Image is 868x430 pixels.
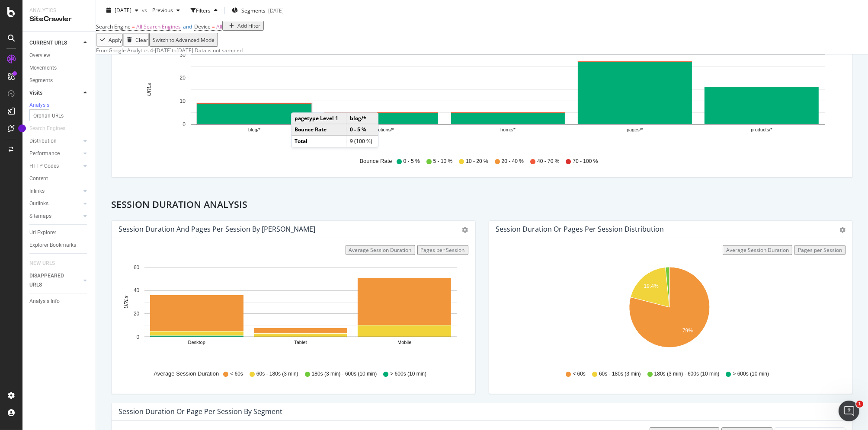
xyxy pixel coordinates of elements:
button: Average Session Duration [723,245,792,255]
div: Average Session Duration [726,246,789,254]
span: All [216,23,222,30]
div: Content [29,174,48,183]
div: Session Duration or Pages per Session Distribution [496,225,664,233]
span: 60s - 180s (3 min) [256,370,298,378]
text: 79% [682,328,693,334]
span: vs [142,6,149,14]
div: [DATE] [268,6,284,14]
text: pages/* [627,127,643,133]
div: Pages per Session [421,246,465,254]
text: URLs [146,83,152,96]
a: Analysis [29,101,90,110]
td: 0 - 5 % [346,124,378,136]
div: gear [839,227,846,233]
a: DISAPPEARED URLS [29,271,81,290]
a: CURRENT URLS [29,38,81,48]
text: 0 [183,121,186,127]
div: [DATE] [155,47,172,54]
span: Search Engine [96,23,131,30]
div: From Google Analytics 4 - to Data is not sampled [96,47,243,54]
span: 2025 Sep. 9th [115,6,131,14]
div: Performance [29,149,60,158]
div: Bounce Rate [359,157,392,166]
button: Segments[DATE] [228,3,287,17]
button: Average Session Duration [346,245,415,255]
a: Performance [29,149,81,158]
div: Analysis Info [29,297,60,306]
button: Pages per Session [417,245,468,255]
span: Segments [241,6,266,14]
a: HTTP Codes [29,162,81,171]
svg: A chart. [119,49,839,150]
text: products/* [751,127,772,133]
a: Inlinks [29,187,81,196]
div: Outlinks [29,199,48,208]
span: 180s (3 min) - 600s (10 min) [654,370,720,378]
text: 10 [180,98,186,104]
span: = [132,23,135,30]
div: Orphan URLs [33,111,64,121]
a: Segments [29,76,90,85]
button: Add Filter [222,21,264,31]
div: Average Session Duration [349,246,412,254]
text: collections/* [368,127,394,133]
button: Filters [191,3,221,17]
div: [DATE] . [176,47,195,54]
text: 0 [137,334,140,340]
span: 0 - 5 % [404,158,420,165]
td: blog/* [346,113,378,124]
button: Pages per Session [794,245,846,255]
span: 40 - 70 % [537,158,559,165]
div: Explorer Bookmarks [29,241,76,250]
span: Previous [149,6,173,14]
svg: A chart. [496,262,843,362]
div: Add Filter [237,22,260,29]
div: Apply [109,36,122,43]
text: home/* [500,127,516,133]
a: Sitemaps [29,212,81,221]
span: 20 - 40 % [502,158,524,165]
div: CURRENT URLS [29,38,67,48]
text: Desktop [188,340,205,345]
iframe: Intercom live chat [839,401,859,421]
button: Switch to Advanced Mode [149,33,218,47]
div: Clear [135,36,148,43]
button: Clear [123,33,149,47]
div: Session Duration and Pages per Session by [PERSON_NAME] [119,225,315,233]
div: Segments [29,76,53,85]
text: Tablet [294,340,307,345]
div: Switch to Advanced Mode [153,36,215,43]
div: gear [462,227,468,233]
div: Sitemaps [29,212,51,221]
a: Explorer Bookmarks [29,241,90,250]
a: Outlinks [29,199,81,208]
div: Pages per Session [798,246,842,254]
a: Visits [29,89,81,98]
a: Search Engines [29,124,74,133]
text: 20 [134,311,140,317]
div: Filters [196,6,211,14]
span: Device [194,23,211,30]
div: Distribution [29,137,57,146]
button: Previous [149,3,183,17]
span: and [183,23,192,30]
span: > 600s (10 min) [733,370,769,378]
text: 30 [180,52,186,58]
span: < 60s [573,370,586,378]
a: NEW URLS [29,259,64,268]
td: Total [291,136,346,147]
div: Inlinks [29,187,45,196]
h2: Session Duration Analysis [105,199,859,210]
text: URLs [123,296,129,309]
a: Overview [29,51,90,60]
div: A chart. [119,262,465,362]
span: = [212,23,215,30]
button: [DATE] [103,3,142,17]
a: Analysis Info [29,297,90,306]
div: DISAPPEARED URLS [29,271,73,290]
text: Mobile [397,340,411,345]
span: 70 - 100 % [573,158,598,165]
div: Visits [29,89,42,98]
